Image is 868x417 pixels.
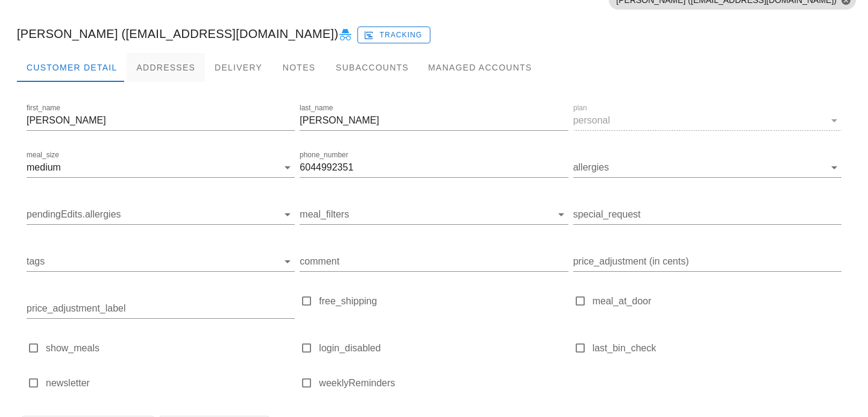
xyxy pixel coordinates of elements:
label: weeklyReminders [319,377,568,389]
div: Subaccounts [326,53,418,82]
label: last_name [300,104,333,113]
label: phone_number [300,151,348,160]
label: last_bin_check [593,342,841,354]
label: meal_at_door [593,295,841,307]
div: Managed Accounts [418,53,541,82]
div: medium [27,162,61,173]
button: Tracking [357,27,430,43]
label: show_meals [46,342,295,354]
div: Customer Detail [17,53,127,82]
div: Addresses [127,53,205,82]
label: free_shipping [319,295,568,307]
a: Tracking [357,24,430,43]
label: first_name [27,104,60,113]
div: Delivery [205,53,272,82]
div: planpersonal [573,111,841,130]
label: plan [573,104,587,113]
div: allergies [573,158,841,177]
div: meal_filters [300,205,568,224]
div: pendingEdits.allergies [27,205,295,224]
div: Notes [272,53,326,82]
span: Tracking [366,30,423,40]
div: meal_sizemedium [27,158,295,177]
label: newsletter [46,377,295,389]
div: [PERSON_NAME] ([EMAIL_ADDRESS][DOMAIN_NAME]) [7,14,861,53]
label: login_disabled [319,342,568,354]
label: meal_size [27,151,59,160]
div: tags [27,252,295,271]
